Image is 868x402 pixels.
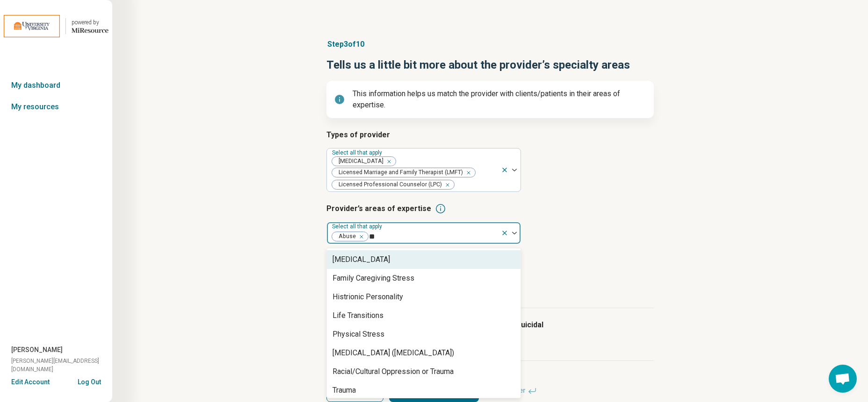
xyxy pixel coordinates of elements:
[11,377,50,387] button: Edit Account
[333,291,403,303] div: Histrionic Personality
[326,203,654,214] h3: Provider’s areas of expertise
[333,385,356,396] div: Trauma
[333,254,390,265] div: [MEDICAL_DATA]
[326,129,654,141] h3: Types of provider
[333,329,384,340] div: Physical Stress
[332,157,386,166] span: [MEDICAL_DATA]
[4,15,60,37] img: University of Virginia
[72,18,108,27] div: powered by
[4,15,108,37] a: University of Virginiapowered by
[829,365,857,393] div: Open chat
[78,377,101,385] button: Log Out
[333,310,383,321] div: Life Transitions
[333,366,454,377] div: Racial/Cultural Oppression or Trauma
[11,357,112,374] span: [PERSON_NAME][EMAIL_ADDRESS][DOMAIN_NAME]
[332,223,384,230] label: Select all that apply
[353,88,646,111] p: This information helps us match the provider with clients/patients in their areas of expertise.
[11,345,63,355] span: [PERSON_NAME]
[326,39,654,50] p: Step 3 of 10
[332,180,445,189] span: Licensed Professional Counselor (LPC)
[332,232,359,241] span: Abuse
[333,347,454,359] div: [MEDICAL_DATA] ([MEDICAL_DATA])
[333,273,414,284] div: Family Caregiving Stress
[332,149,384,156] label: Select all that apply
[326,57,654,73] h1: Tells us a little bit more about the provider’s specialty areas
[332,168,466,177] span: Licensed Marriage and Family Therapist (LMFT)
